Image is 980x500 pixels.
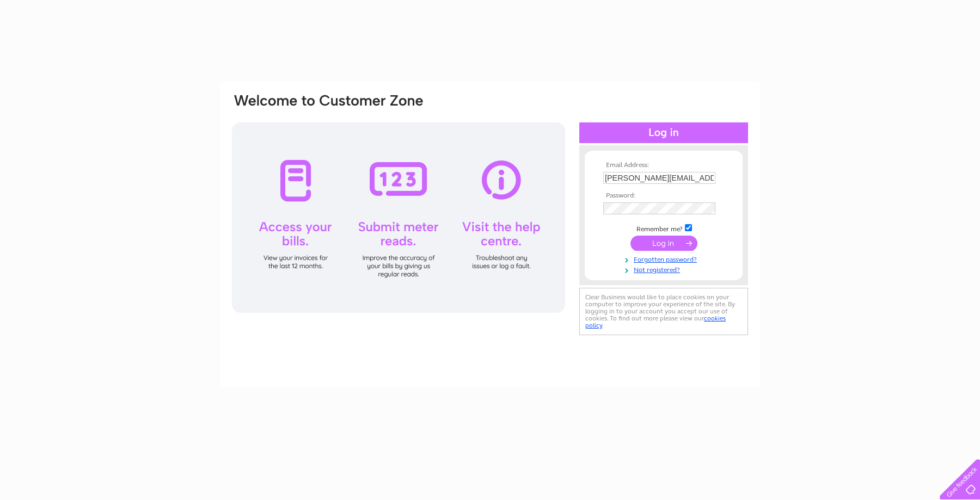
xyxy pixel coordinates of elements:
th: Email Address: [601,162,727,169]
input: Submit [630,236,697,251]
td: Remember me? [601,223,727,233]
th: Password: [601,192,727,200]
a: cookies policy [585,314,726,329]
div: Clear Business would like to place cookies on your computer to improve your experience of the sit... [579,288,748,335]
a: Forgotten password? [603,254,727,264]
a: Not registered? [603,264,727,274]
